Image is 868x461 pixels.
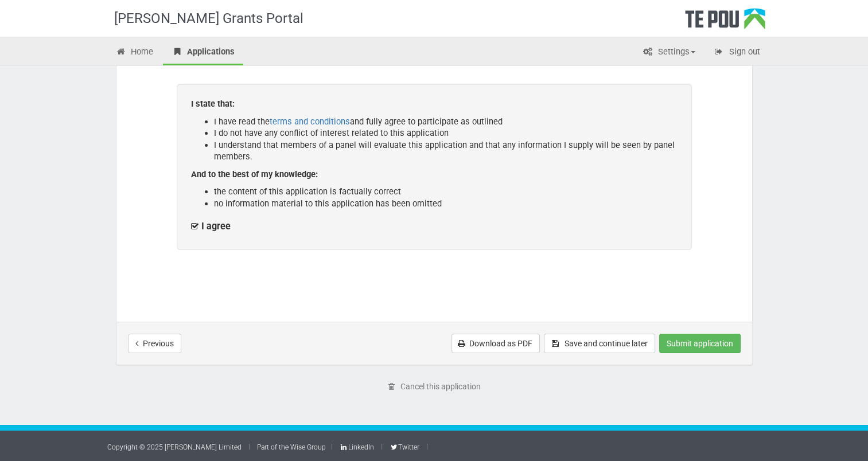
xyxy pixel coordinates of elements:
[128,334,181,353] button: Previous step
[107,443,242,451] a: Copyright © 2025 [PERSON_NAME] Limited
[544,334,655,353] button: Save and continue later
[685,8,765,37] div: Te Pou Logo
[257,443,326,451] a: Part of the Wise Group
[214,116,678,128] li: I have read the and fully agree to participate as outlined
[191,221,231,233] label: I agree
[705,40,769,65] a: Sign out
[634,40,704,65] a: Settings
[214,186,678,198] li: the content of this application is factually correct
[340,443,374,451] a: LinkedIn
[191,99,235,109] b: I state that:
[214,198,678,210] li: no information material to this application has been omitted
[659,334,741,353] button: Submit application
[214,139,678,163] li: I understand that members of a panel will evaluate this application and that any information I su...
[163,40,243,65] a: Applications
[380,377,488,396] a: Cancel this application
[107,40,162,65] a: Home
[191,169,318,179] b: And to the best of my knowledge:
[270,116,350,127] a: terms and conditions
[451,334,540,353] a: Download as PDF
[390,443,419,451] a: Twitter
[214,127,678,139] li: I do not have any conflict of interest related to this application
